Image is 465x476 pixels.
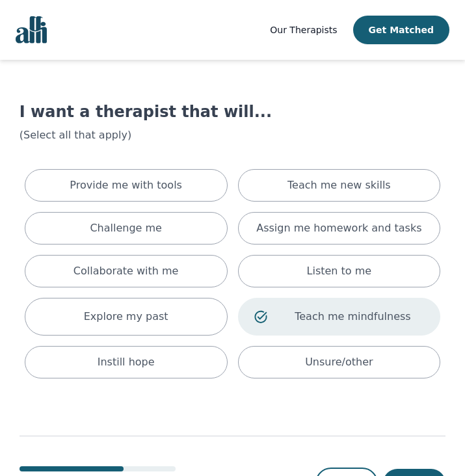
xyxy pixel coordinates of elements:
p: (Select all that apply) [20,127,445,143]
p: Collaborate with me [73,263,179,279]
p: Challenge me [90,220,162,236]
h1: I want a therapist that will... [20,101,445,122]
p: Explore my past [84,309,168,324]
img: alli logo [16,16,47,44]
p: Teach me new skills [287,178,391,193]
p: Instill hope [98,354,155,370]
p: Listen to me [307,263,372,279]
a: Our Therapists [270,22,337,38]
span: Our Therapists [270,25,337,35]
p: Provide me with tools [70,178,182,193]
p: Assign me homework and tasks [256,220,421,236]
p: Unsure/other [305,354,373,370]
button: Get Matched [353,16,449,44]
p: Teach me mindfulness [282,309,425,324]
